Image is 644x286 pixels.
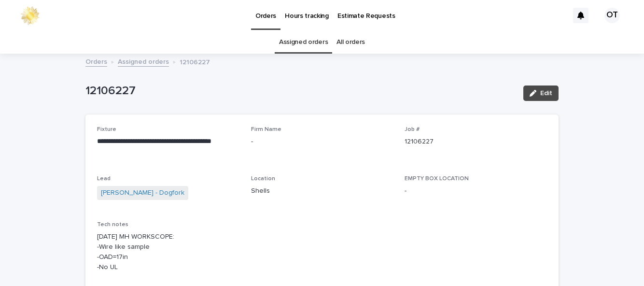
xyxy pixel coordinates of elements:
p: - [405,186,547,196]
p: 12106227 [180,56,210,67]
a: All orders [336,31,365,54]
p: 12106227 [405,137,547,147]
p: [DATE] MH WORKSCOPE: -Wire like sample -OAD=17in -No UL [97,232,547,272]
span: Firm Name [251,127,281,132]
button: Edit [523,86,559,101]
span: Lead [97,176,111,182]
div: OT [604,8,620,23]
span: Job # [405,127,420,132]
a: Assigned orders [279,31,328,54]
span: Tech notes [97,222,128,228]
img: 0ffKfDbyRa2Iv8hnaAqg [19,6,41,25]
span: Location [251,176,275,182]
span: EMPTY BOX LOCATION [405,176,469,182]
span: Edit [540,90,552,97]
p: - [251,137,393,147]
p: Shells [251,186,393,196]
a: [PERSON_NAME] - Dogfork [101,188,184,198]
p: 12106227 [85,84,516,98]
a: Orders [85,56,107,67]
a: Assigned orders [118,56,169,67]
span: Fixture [97,127,116,132]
